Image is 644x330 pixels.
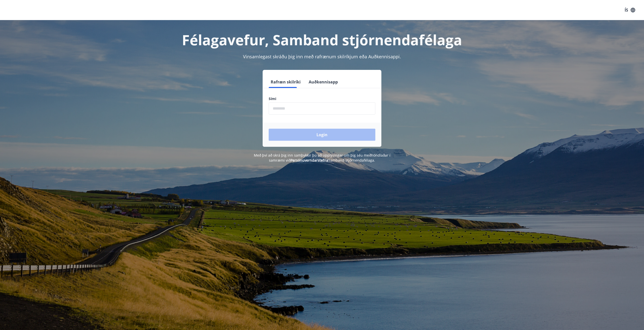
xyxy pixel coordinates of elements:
span: Vinsamlegast skráðu þig inn með rafrænum skilríkjum eða Auðkennisappi. [243,54,401,60]
span: Með því að skrá þig inn samþykkir þú að upplýsingar um þig séu meðhöndlaðar í samræmi við Samband... [254,153,390,163]
a: Persónuverndarstefna [291,158,328,163]
button: Rafræn skilríki [269,76,303,88]
label: Sími [269,96,375,101]
button: ÍS [622,6,638,15]
h1: Félagavefur, Samband stjórnendafélaga [147,30,497,49]
button: Auðkennisapp [307,76,340,88]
